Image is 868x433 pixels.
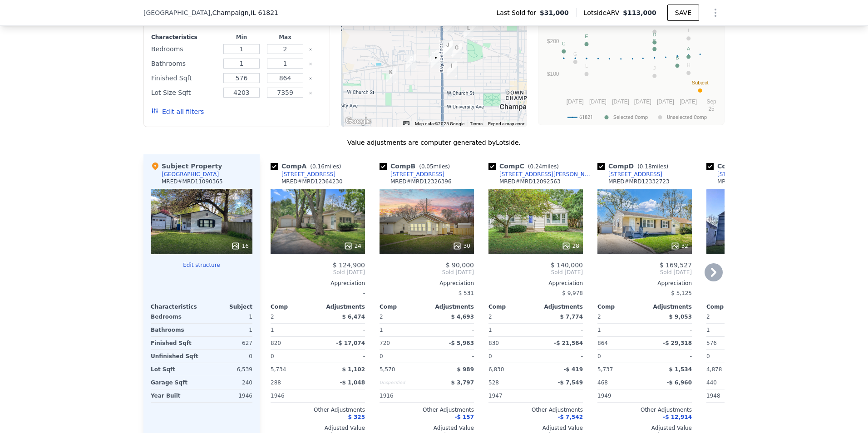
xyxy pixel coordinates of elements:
a: Open this area in Google Maps (opens a new window) [343,115,373,127]
div: 0 [203,350,252,363]
div: Bathrooms [151,324,200,336]
span: ( miles) [634,163,672,170]
span: -$ 7,542 [558,414,583,420]
div: Adjusted Value [706,424,801,432]
text: $200 [547,38,559,44]
div: Adjusted Value [488,424,583,432]
a: [STREET_ADDRESS][PERSON_NAME] [706,171,812,178]
div: 1 [706,324,752,336]
div: Appreciation [597,280,692,287]
div: Adjusted Value [271,424,365,432]
img: Google [343,115,373,127]
a: [STREET_ADDRESS] [597,171,662,178]
text: A [687,46,690,51]
span: 6,830 [488,366,504,373]
div: - [320,350,365,363]
div: A chart. [544,10,719,123]
text: $100 [547,71,559,77]
span: 0 [706,353,710,359]
text: [DATE] [612,98,629,105]
div: Other Adjustments [597,406,692,413]
span: 5,737 [597,366,613,373]
span: 2 [706,314,710,320]
div: 809 W Columbia Ave [447,61,457,77]
span: 576 [706,340,717,346]
div: 1948 [706,389,752,402]
span: -$ 6,960 [667,379,692,386]
div: 817 W Harvard St [443,40,453,56]
div: Value adjustments are computer generated by Lotside . [143,138,725,147]
div: [GEOGRAPHIC_DATA] [162,171,219,178]
button: SAVE [667,5,699,21]
span: $ 1,534 [669,366,692,373]
span: 0.05 [421,163,434,170]
button: Edit structure [151,261,252,269]
text: Unselected Comp [667,114,707,120]
text: F [653,38,656,44]
span: 820 [271,340,281,346]
span: $ 124,900 [333,261,365,269]
text: J [653,65,656,71]
div: - [429,350,474,363]
div: - [429,389,474,402]
div: Comp [271,303,318,310]
span: -$ 419 [563,366,583,373]
div: - [538,324,583,336]
span: Map data ©2025 Google [415,121,464,126]
div: 1 [380,324,425,336]
button: Clear [309,91,312,95]
a: [STREET_ADDRESS][PERSON_NAME] [488,171,594,178]
button: Keyboard shortcuts [403,121,409,125]
text: [DATE] [634,98,651,105]
button: Clear [309,48,312,51]
span: $31,000 [540,8,569,17]
div: 916 W Vine St [429,49,439,65]
div: 16 [231,241,249,251]
text: H [687,62,690,68]
span: 0 [271,353,274,359]
text: Subject [692,80,709,85]
span: 0.16 [312,163,325,170]
div: Comp A [271,162,345,171]
div: Appreciation [271,280,365,287]
text: [DATE] [657,98,674,105]
text: [DATE] [680,98,697,105]
span: $ 90,000 [446,261,474,269]
div: Max [265,34,305,41]
span: -$ 17,074 [336,340,365,346]
div: Adjustments [318,303,365,310]
button: Show Options [706,4,725,22]
div: 823 W Harvard St [441,41,451,56]
div: [STREET_ADDRESS][PERSON_NAME] [717,171,812,178]
span: 468 [597,379,608,386]
div: Comp [597,303,645,310]
span: $ 140,000 [551,261,583,269]
div: MRED # MRD12364230 [281,178,343,185]
div: - [320,389,365,402]
span: 440 [706,379,717,386]
div: Other Adjustments [271,406,365,413]
div: Adjustments [536,303,583,310]
div: Comp C [488,162,562,171]
div: Comp E [706,162,780,171]
span: $ 9,053 [669,314,692,320]
div: Characteristics [151,303,202,310]
div: 32 [671,241,688,251]
span: 0.18 [640,163,652,170]
text: I [688,28,689,33]
span: 0 [380,353,383,359]
span: Sold [DATE] [380,269,474,276]
span: $ 9,978 [562,290,583,296]
div: 1946 [203,389,252,402]
span: $ 989 [457,366,474,373]
div: 911 W Vine St [431,53,441,69]
span: -$ 12,914 [663,414,692,420]
div: Subject [202,303,252,310]
span: 288 [271,379,281,386]
span: 0 [488,353,492,359]
div: 1 [203,324,252,336]
div: 627 [203,337,252,349]
text: L [585,63,588,69]
div: - [429,324,474,336]
div: Other Adjustments [380,406,474,413]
